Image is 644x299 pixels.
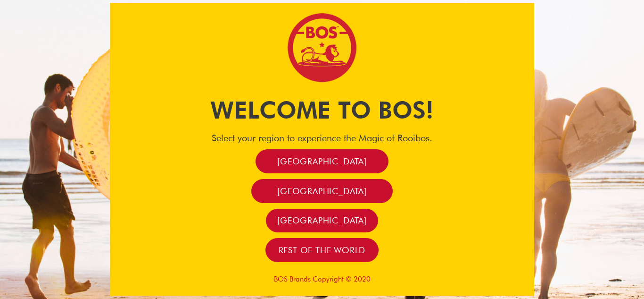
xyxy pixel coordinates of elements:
img: Bos Brands [287,12,357,83]
span: Rest of the world [279,245,366,256]
a: [GEOGRAPHIC_DATA] [256,149,388,173]
a: [GEOGRAPHIC_DATA] [251,179,393,203]
h4: Select your region to experience the Magic of Rooibos. [110,132,534,144]
p: BOS Brands Copyright © 2020 [110,275,534,283]
a: [GEOGRAPHIC_DATA] [266,209,378,233]
span: [GEOGRAPHIC_DATA] [277,156,367,167]
span: [GEOGRAPHIC_DATA] [277,186,367,196]
a: Rest of the world [265,238,379,262]
span: [GEOGRAPHIC_DATA] [277,215,367,226]
h1: Welcome to BOS! [110,94,534,127]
